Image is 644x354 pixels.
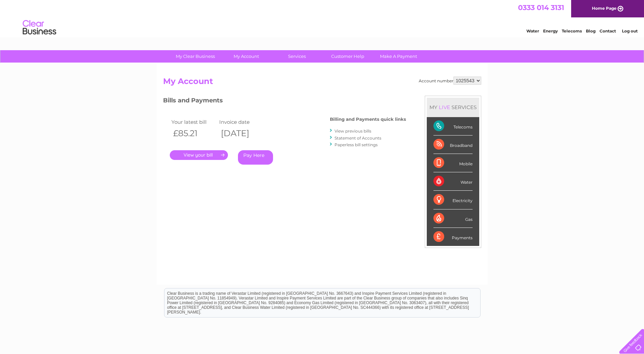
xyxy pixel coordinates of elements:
[371,50,426,63] a: Make A Payment
[164,4,480,32] div: Clear Business is a trading name of Verastar Limited (registered in [GEOGRAPHIC_DATA] No. 3667643...
[170,150,228,160] a: .
[600,28,616,33] a: Contact
[433,209,473,228] div: Gas
[218,126,266,140] th: [DATE]
[218,117,266,126] td: Invoice date
[335,128,371,134] a: View previous bills
[622,28,638,33] a: Log out
[433,228,473,246] div: Payments
[170,126,218,140] th: £85.21
[168,50,223,63] a: My Clear Business
[320,50,375,63] a: Customer Help
[163,77,481,89] h2: My Account
[433,172,473,191] div: Water
[433,136,473,154] div: Broadband
[433,117,473,136] div: Telecoms
[433,191,473,209] div: Electricity
[562,28,582,33] a: Telecoms
[335,136,381,141] a: Statement of Accounts
[518,3,564,12] a: 0333 014 3131
[427,98,479,117] div: MY SERVICES
[238,150,273,165] a: Pay Here
[437,104,452,110] div: LIVE
[163,96,406,107] h3: Bills and Payments
[526,28,539,33] a: Water
[22,17,56,38] img: logo.png
[330,117,406,122] h4: Billing and Payments quick links
[419,77,481,85] div: Account number
[219,50,274,63] a: My Account
[433,154,473,172] div: Mobile
[586,28,596,33] a: Blog
[170,117,218,126] td: Your latest bill
[543,28,558,33] a: Energy
[269,50,325,63] a: Services
[335,142,378,147] a: Paperless bill settings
